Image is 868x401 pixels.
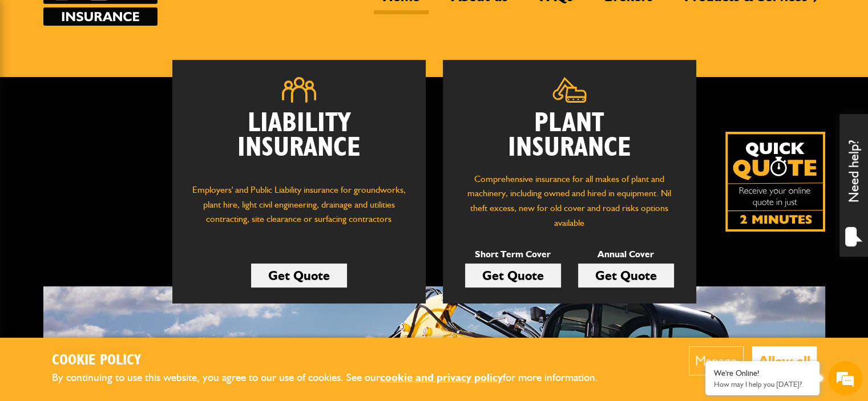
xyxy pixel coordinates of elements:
div: We're Online! [714,368,811,378]
p: How may I help you today? [714,380,811,388]
a: Get Quote [465,264,561,287]
p: Comprehensive insurance for all makes of plant and machinery, including owned and hired in equipm... [460,172,679,230]
h2: Plant Insurance [460,111,679,160]
img: Quick Quote [725,132,825,232]
p: Short Term Cover [465,247,561,262]
div: Need help? [839,114,868,257]
a: cookie and privacy policy [380,371,503,384]
a: Get your insurance quote isn just 2-minutes [725,132,825,232]
a: Get Quote [578,264,674,287]
p: Employers' and Public Liability insurance for groundworks, plant hire, light civil engineering, d... [189,183,409,237]
p: Annual Cover [578,247,674,262]
h2: Cookie Policy [52,352,617,370]
p: By continuing to use this website, you agree to our use of cookies. See our for more information. [52,369,617,387]
h2: Liability Insurance [189,111,409,172]
button: Allow all [752,346,817,375]
button: Manage [689,346,744,375]
a: Get Quote [251,264,347,287]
